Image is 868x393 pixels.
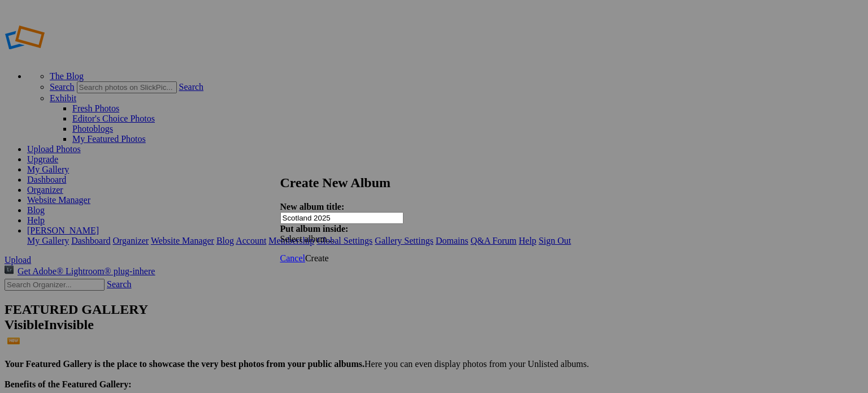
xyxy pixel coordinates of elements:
span: Create [305,253,329,263]
span: Select album... [280,234,334,244]
a: Cancel [280,253,305,263]
strong: Put album inside: [280,224,349,234]
h2: Create New Album [280,175,580,191]
strong: New album title: [280,202,345,211]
